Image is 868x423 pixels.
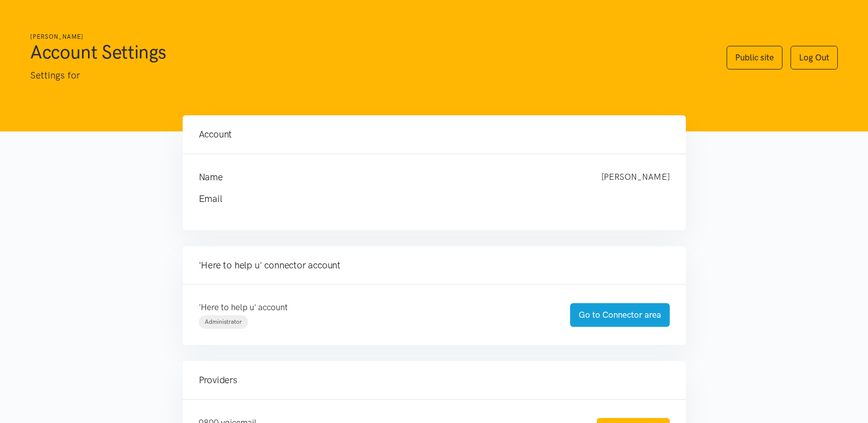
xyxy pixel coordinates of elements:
[591,170,680,184] div: [PERSON_NAME]
[30,32,706,42] h6: [PERSON_NAME]
[199,192,650,206] h4: Email
[727,46,782,69] a: Public site
[205,318,242,325] span: Administrator
[199,127,670,142] h4: Account
[199,258,670,272] h4: 'Here to help u' connector account
[30,40,706,64] h1: Account Settings
[199,301,550,314] p: 'Here to help u' account
[199,373,670,387] h4: Providers
[570,303,670,327] a: Go to Connector area
[199,170,581,184] h4: Name
[30,68,706,83] p: Settings for
[791,46,838,69] a: Log Out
